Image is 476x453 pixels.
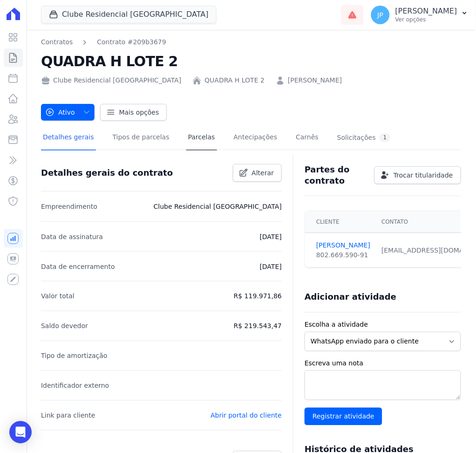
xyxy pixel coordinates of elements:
p: Clube Residencial [GEOGRAPHIC_DATA] [154,201,282,212]
a: Contratos [41,37,73,47]
span: Alterar [252,168,274,178]
h2: QUADRA H LOTE 2 [41,51,461,72]
a: Trocar titularidade [374,166,461,184]
label: Escreva uma nota [305,359,461,369]
p: Saldo devedor [41,321,88,332]
span: JP [378,12,384,18]
h3: Partes do contrato [305,164,367,186]
div: 802.669.590-91 [316,250,370,260]
div: 1 [380,133,391,142]
p: Valor total [41,291,75,302]
a: Mais opções [100,104,167,121]
span: Trocar titularidade [394,171,453,180]
a: Antecipações [232,126,279,151]
a: Solicitações1 [335,126,393,151]
button: Clube Residencial [GEOGRAPHIC_DATA] [41,6,217,23]
div: Solicitações [337,133,391,142]
a: Parcelas [186,126,217,151]
input: Registrar atividade [305,408,382,426]
p: [PERSON_NAME] [395,7,457,16]
nav: Breadcrumb [41,37,461,47]
p: Data de assinatura [41,231,103,242]
a: [PERSON_NAME] [288,75,342,85]
p: Data de encerramento [41,261,115,272]
a: Tipos de parcelas [111,126,171,151]
p: Ver opções [395,16,457,23]
p: [DATE] [260,261,282,272]
a: Carnês [294,126,320,151]
span: Ativo [45,104,75,121]
button: JP [PERSON_NAME] Ver opções [364,2,476,28]
nav: Breadcrumb [41,37,166,47]
p: [DATE] [260,231,282,242]
a: Abrir portal do cliente [211,412,282,419]
p: R$ 119.971,86 [234,291,282,302]
span: Mais opções [119,108,159,117]
a: [PERSON_NAME] [316,240,370,250]
p: Empreendimento [41,201,97,212]
h3: Detalhes gerais do contrato [41,167,173,178]
a: Contrato #209b3679 [97,37,166,47]
h3: Adicionar atividade [305,292,396,303]
a: Alterar [233,164,282,182]
th: Cliente [305,211,376,233]
a: Detalhes gerais [41,126,96,151]
div: Open Intercom Messenger [9,421,32,444]
label: Escolha a atividade [305,320,461,330]
button: Ativo [41,104,95,121]
p: Link para cliente [41,410,95,421]
a: QUADRA H LOTE 2 [204,75,265,85]
p: Tipo de amortização [41,350,108,362]
p: Identificador externo [41,380,109,391]
p: R$ 219.543,47 [234,321,282,332]
div: Clube Residencial [GEOGRAPHIC_DATA] [41,75,181,85]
